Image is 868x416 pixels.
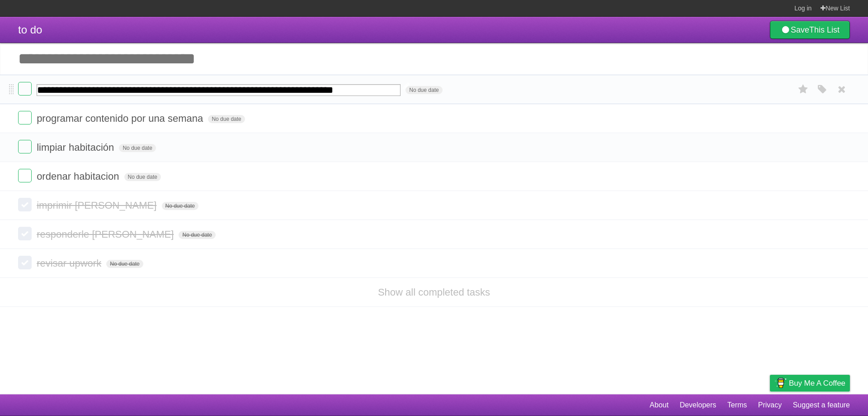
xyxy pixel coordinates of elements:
a: SaveThis List [770,21,850,39]
span: revisar upwork [37,258,104,269]
span: No due date [124,173,161,181]
span: No due date [162,202,198,210]
span: No due date [179,231,215,239]
label: Done [18,169,32,182]
a: Suggest a feature [793,397,850,414]
span: to do [18,24,42,36]
span: ordenar habitacion [37,171,121,182]
a: Show all completed tasks [378,287,490,298]
b: This List [809,25,840,34]
a: About [650,397,669,414]
label: Done [18,198,32,211]
a: Terms [727,397,747,414]
label: Done [18,82,32,96]
span: No due date [106,260,143,268]
span: No due date [119,144,156,152]
label: Done [18,111,32,124]
img: Buy me a coffee [774,375,787,391]
span: Buy me a coffee [789,375,845,391]
span: imprimir [PERSON_NAME] [37,200,159,211]
a: Buy me a coffee [770,375,850,392]
span: programar contenido por una semana [37,113,205,124]
span: No due date [406,86,442,94]
a: Privacy [758,397,782,414]
span: No due date [208,115,245,123]
a: Developers [679,397,716,414]
label: Done [18,256,32,269]
label: Done [18,227,32,240]
label: Done [18,140,32,153]
label: Star task [795,82,812,97]
span: limpiar habitación [37,142,116,153]
span: responderle [PERSON_NAME] [37,229,176,240]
